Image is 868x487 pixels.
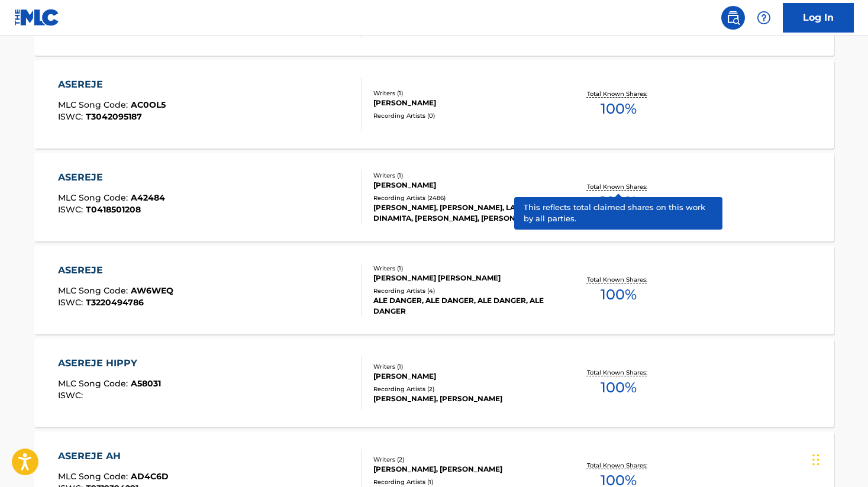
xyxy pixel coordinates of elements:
iframe: Chat Widget [809,430,868,487]
p: Total Known Shares: [587,368,650,377]
div: [PERSON_NAME], [PERSON_NAME] [373,464,552,475]
span: 100 % [601,284,637,305]
span: A58031 [131,378,161,389]
span: ISWC : [58,390,86,401]
p: Total Known Shares: [587,461,650,470]
div: [PERSON_NAME] [373,371,552,382]
span: MLC Song Code : [58,285,131,296]
span: ISWC : [58,111,86,122]
div: [PERSON_NAME] [373,180,552,191]
div: [PERSON_NAME], [PERSON_NAME] [373,394,552,404]
div: ASEREJE HIPPY [58,356,161,370]
span: MLC Song Code : [58,192,131,203]
span: AW6WEQ [131,285,173,296]
span: T3220494786 [86,297,144,308]
a: ASEREJEMLC Song Code:A42484ISWC:T0418501208Writers (1)[PERSON_NAME]Recording Artists (2486)[PERSO... [34,153,834,241]
div: Recording Artists ( 4 ) [373,286,552,295]
span: MLC Song Code : [58,378,131,389]
span: T3042095187 [86,111,142,122]
img: MLC Logo [14,9,60,26]
span: AD4C6D [131,471,169,482]
div: Recording Artists ( 0 ) [373,111,552,120]
div: ASEREJE AH [58,449,169,463]
div: Writers ( 1 ) [373,89,552,98]
p: Total Known Shares: [587,182,650,191]
img: search [726,11,740,25]
div: ASEREJE [58,170,165,185]
div: Recording Artists ( 1 ) [373,478,552,486]
div: Drag [812,442,819,478]
span: 100 % [601,98,637,120]
span: MLC Song Code : [58,99,131,110]
div: ALE DANGER, ALE DANGER, ALE DANGER, ALE DANGER [373,295,552,317]
div: Writers ( 2 ) [373,455,552,464]
span: ISWC : [58,297,86,308]
span: AC0OL5 [131,99,166,110]
div: Recording Artists ( 2486 ) [373,193,552,202]
div: Writers ( 1 ) [373,264,552,273]
span: 100 % [601,377,637,398]
a: Log In [783,3,854,33]
div: [PERSON_NAME] [373,98,552,108]
div: ASEREJE [58,263,173,278]
p: Total Known Shares: [587,89,650,98]
a: Public Search [721,6,745,30]
span: T0418501208 [86,204,141,215]
p: Total Known Shares: [587,275,650,284]
div: Writers ( 1 ) [373,362,552,371]
span: MLC Song Code : [58,471,131,482]
span: 100 % [601,191,637,212]
div: [PERSON_NAME] [PERSON_NAME] [373,273,552,283]
span: A42484 [131,192,165,203]
div: Help [752,6,776,30]
div: Writers ( 1 ) [373,171,552,180]
a: ASEREJE HIPPYMLC Song Code:A58031ISWC:Writers (1)[PERSON_NAME]Recording Artists (2)[PERSON_NAME],... [34,338,834,427]
a: ASEREJEMLC Song Code:AW6WEQISWC:T3220494786Writers (1)[PERSON_NAME] [PERSON_NAME]Recording Artist... [34,246,834,334]
div: Recording Artists ( 2 ) [373,385,552,394]
div: ASEREJE [58,78,166,92]
a: ASEREJEMLC Song Code:AC0OL5ISWC:T3042095187Writers (1)[PERSON_NAME]Recording Artists (0)Total Kno... [34,60,834,149]
span: ISWC : [58,204,86,215]
img: help [757,11,771,25]
div: [PERSON_NAME], [PERSON_NAME], LA SONORA DINAMITA, [PERSON_NAME], [PERSON_NAME] [373,202,552,224]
